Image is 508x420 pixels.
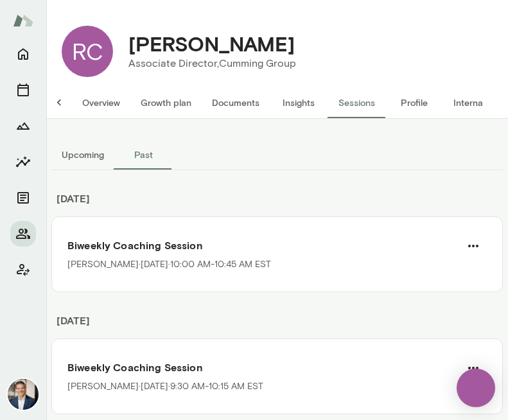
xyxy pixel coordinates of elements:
[67,360,487,375] h6: Biweekly Coaching Session
[10,185,36,211] button: Documents
[10,221,36,247] button: Members
[10,77,36,103] button: Sessions
[10,41,36,67] button: Home
[10,149,36,175] button: Insights
[51,191,503,216] h6: [DATE]
[51,139,114,170] button: Upcoming
[202,87,270,118] button: Documents
[51,313,503,338] h6: [DATE]
[10,257,36,283] button: Client app
[10,113,36,139] button: Growth Plan
[51,139,503,170] div: basic tabs example
[67,258,271,271] p: [PERSON_NAME] · [DATE] · 10:00 AM-10:45 AM EST
[114,139,172,170] button: Past
[62,26,113,77] div: RC
[385,87,443,118] button: Profile
[13,8,33,33] img: Mento
[130,87,202,118] button: Growth plan
[128,31,295,56] h4: [PERSON_NAME]
[72,87,130,118] button: Overview
[270,87,328,118] button: Insights
[328,87,385,118] button: Sessions
[67,238,487,253] h6: Biweekly Coaching Session
[67,380,263,393] p: [PERSON_NAME] · [DATE] · 9:30 AM-10:15 AM EST
[128,56,296,71] p: Associate Director, Cumming Group
[8,379,39,410] img: Mark Zschocke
